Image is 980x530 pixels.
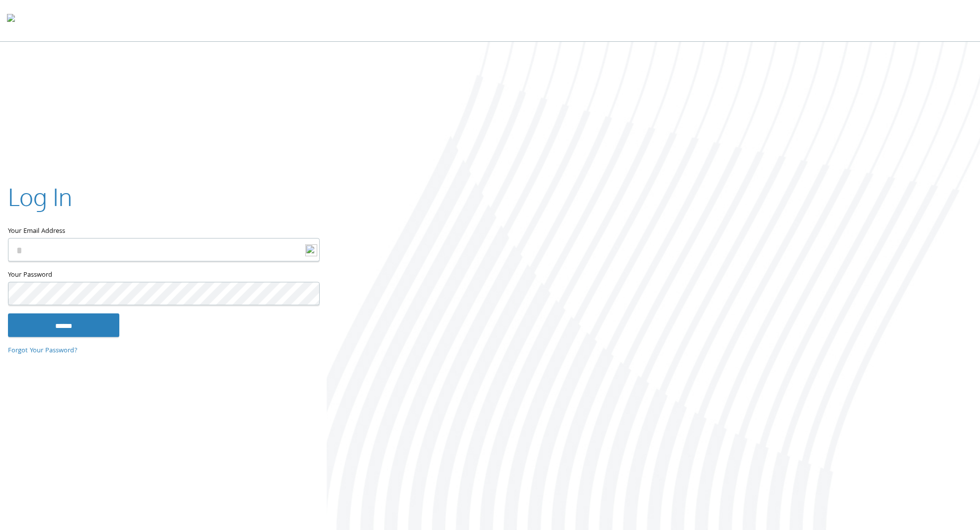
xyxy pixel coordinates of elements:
[7,10,15,30] img: todyl-logo-dark.svg
[305,244,317,256] img: logo-new.svg
[8,345,78,356] a: Forgot Your Password?
[8,269,319,282] label: Your Password
[8,180,72,213] h2: Log In
[299,243,311,255] keeper-lock: Open Keeper Popup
